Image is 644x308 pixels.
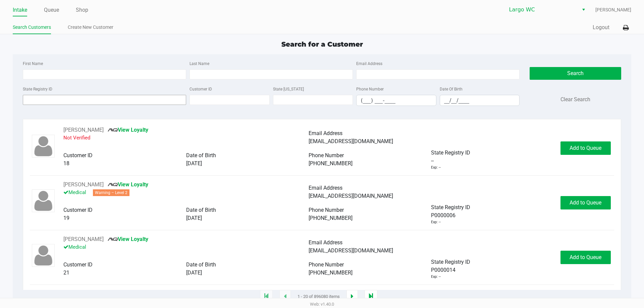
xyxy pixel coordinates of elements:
[63,126,104,134] button: See customer info
[63,261,93,268] span: Customer ID
[68,23,113,32] a: Create New Customer
[431,259,470,265] span: State Registry ID
[357,95,436,106] input: Format: (999) 999-9999
[186,269,202,276] span: [DATE]
[63,207,93,213] span: Customer ID
[431,266,455,274] span: P0000014
[570,145,601,151] span: Add to Queue
[260,290,273,303] app-submit-button: Move to first page
[431,157,434,165] span: --
[63,215,69,221] span: 19
[356,86,384,92] label: Phone Number
[365,290,377,303] app-submit-button: Move to last page
[309,152,344,159] span: Phone Number
[356,95,436,106] kendo-maskedtextbox: Format: (999) 999-9999
[309,193,393,199] span: [EMAIL_ADDRESS][DOMAIN_NAME]
[431,211,455,220] span: P0000006
[310,302,334,307] span: Web: v1.40.0
[346,290,358,303] app-submit-button: Next
[273,86,304,92] label: State [US_STATE]
[108,127,148,133] a: View Loyalty
[579,4,588,16] button: Select
[570,199,601,206] span: Add to Queue
[431,165,441,171] div: Exp: --
[309,185,342,191] span: Email Address
[186,152,216,159] span: Date of Birth
[440,86,463,92] label: Date Of Birth
[431,204,470,210] span: State Registry ID
[186,215,202,221] span: [DATE]
[570,254,601,260] span: Add to Queue
[108,236,148,242] a: View Loyalty
[431,274,441,280] div: Exp: --
[186,261,216,268] span: Date of Birth
[63,189,309,198] p: Medical
[63,152,93,159] span: Customer ID
[560,196,611,209] button: Add to Queue
[593,23,609,32] button: Logout
[595,6,631,13] span: [PERSON_NAME]
[309,207,344,213] span: Phone Number
[309,215,353,221] span: [PHONE_NUMBER]
[23,61,43,67] label: First Name
[44,5,59,15] a: Queue
[440,95,520,106] input: Format: MM/DD/YYYY
[76,5,88,15] a: Shop
[63,243,309,253] p: Medical
[309,138,393,144] span: [EMAIL_ADDRESS][DOMAIN_NAME]
[63,269,69,276] span: 21
[356,61,382,67] label: Email Address
[186,207,216,213] span: Date of Birth
[560,141,611,155] button: Add to Queue
[309,261,344,268] span: Phone Number
[309,160,353,167] span: [PHONE_NUMBER]
[13,5,27,15] a: Intake
[309,247,393,254] span: [EMAIL_ADDRESS][DOMAIN_NAME]
[279,290,291,303] app-submit-button: Previous
[108,181,148,188] a: View Loyalty
[298,293,340,300] span: 1 - 20 of 896080 items
[309,269,353,276] span: [PHONE_NUMBER]
[23,86,52,92] label: State Registry ID
[560,251,611,264] button: Add to Queue
[431,220,441,225] div: Exp: --
[190,61,209,67] label: Last Name
[509,6,575,14] span: Largo WC
[309,239,342,246] span: Email Address
[309,130,342,136] span: Email Address
[190,86,212,92] label: Customer ID
[560,96,590,104] button: Clear Search
[186,160,202,167] span: [DATE]
[530,67,621,80] button: Search
[63,235,104,243] button: See customer info
[440,95,520,106] kendo-maskedtextbox: Format: MM/DD/YYYY
[281,40,363,48] span: Search for a Customer
[93,189,129,196] span: Warning – Level 2
[13,23,51,32] a: Search Customers
[63,160,69,167] span: 18
[63,134,309,143] p: Not Verified
[63,181,104,189] button: See customer info
[431,149,470,156] span: State Registry ID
